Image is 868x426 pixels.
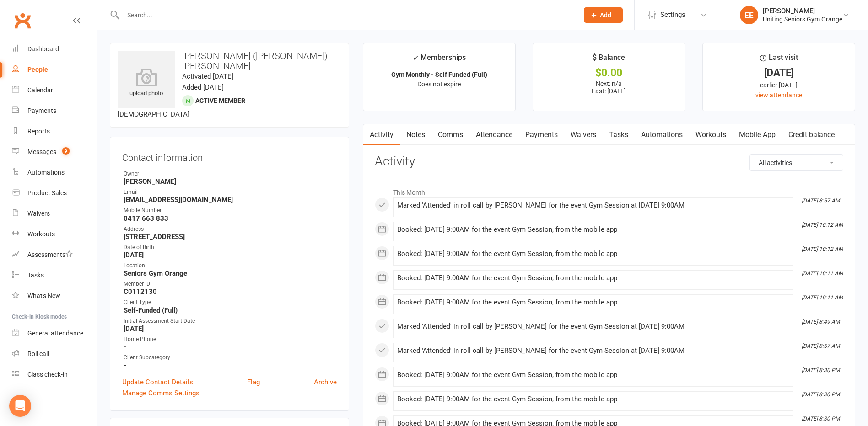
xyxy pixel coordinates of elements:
[763,7,842,15] div: [PERSON_NAME]
[118,68,175,98] div: upload photo
[122,377,193,388] a: Update Contact Details
[124,306,337,314] strong: Self-Funded (Full)
[124,196,337,204] strong: [EMAIL_ADDRESS][DOMAIN_NAME]
[247,377,260,388] a: Flag
[27,330,83,337] div: General attendance
[118,110,189,118] span: [DEMOGRAPHIC_DATA]
[412,53,418,62] i: ✓
[12,162,97,183] a: Automations
[397,371,789,379] div: Booked: [DATE] 9:00AM for the event Gym Session, from the mobile app
[12,265,97,286] a: Tasks
[9,395,31,417] div: Open Intercom Messenger
[124,280,337,288] div: Member ID
[760,52,798,68] div: Last visit
[397,395,789,403] div: Booked: [DATE] 9:00AM for the event Gym Session, from the mobile app
[124,188,337,197] div: Email
[195,97,245,104] span: Active member
[802,246,843,252] i: [DATE] 10:12 AM
[763,15,842,23] div: Uniting Seniors Gym Orange
[12,224,97,245] a: Workouts
[802,343,840,349] i: [DATE] 8:57 AM
[12,39,97,59] a: Dashboard
[375,154,843,169] h3: Activity
[122,388,199,399] a: Manage Comms Settings
[400,124,431,145] a: Notes
[397,226,789,234] div: Booked: [DATE] 9:00AM for the event Gym Session, from the mobile app
[397,298,789,306] div: Booked: [DATE] 9:00AM for the event Gym Session, from the mobile app
[733,124,782,145] a: Mobile App
[27,371,68,378] div: Class check-in
[27,350,49,357] div: Roll call
[182,83,224,91] time: Added [DATE]
[397,250,789,258] div: Booked: [DATE] 9:00AM for the event Gym Session, from the mobile app
[391,71,487,78] strong: Gym Monthly - Self Funded (Full)
[12,364,97,385] a: Class kiosk mode
[124,177,337,186] strong: [PERSON_NAME]
[802,391,840,398] i: [DATE] 8:30 PM
[711,68,846,78] div: [DATE]
[541,68,677,78] div: $0.00
[124,361,337,369] strong: -
[124,225,337,234] div: Address
[412,52,466,69] div: Memberships
[397,323,789,330] div: Marked 'Attended' in roll call by [PERSON_NAME] for the event Gym Session at [DATE] 9:00AM
[124,335,337,344] div: Home Phone
[541,80,677,95] p: Next: n/a Last: [DATE]
[375,183,843,197] li: This Month
[564,124,603,145] a: Waivers
[27,230,55,238] div: Workouts
[802,294,843,301] i: [DATE] 10:11 AM
[397,202,789,209] div: Marked 'Attended' in roll call by [PERSON_NAME] for the event Gym Session at [DATE] 9:00AM
[12,344,97,364] a: Roll call
[124,243,337,252] div: Date of Birth
[519,124,564,145] a: Payments
[12,203,97,224] a: Waivers
[802,367,840,373] i: [DATE] 8:30 PM
[600,11,611,19] span: Add
[124,233,337,241] strong: [STREET_ADDRESS]
[62,147,70,155] span: 9
[802,270,843,277] i: [DATE] 10:11 AM
[124,170,337,178] div: Owner
[120,9,572,21] input: Search...
[124,298,337,307] div: Client Type
[124,288,337,296] strong: C0112130
[12,80,97,101] a: Calendar
[124,269,337,277] strong: Seniors Gym Orange
[11,9,34,32] a: Clubworx
[27,66,48,73] div: People
[417,80,461,88] span: Does not expire
[27,45,59,53] div: Dashboard
[397,274,789,282] div: Booked: [DATE] 9:00AM for the event Gym Session, from the mobile app
[802,222,843,228] i: [DATE] 10:12 AM
[12,183,97,203] a: Product Sales
[124,353,337,362] div: Client Subcategory
[12,101,97,121] a: Payments
[12,245,97,265] a: Assessments
[603,124,635,145] a: Tasks
[802,197,840,204] i: [DATE] 8:57 AM
[12,142,97,162] a: Messages 9
[584,7,623,23] button: Add
[27,128,50,135] div: Reports
[593,52,625,68] div: $ Balance
[27,169,65,176] div: Automations
[27,86,53,94] div: Calendar
[124,343,337,351] strong: -
[27,251,73,258] div: Assessments
[740,6,758,24] div: EE
[124,206,337,215] div: Mobile Number
[12,59,97,80] a: People
[27,210,50,217] div: Waivers
[27,272,44,279] div: Tasks
[27,148,56,155] div: Messages
[12,286,97,306] a: What's New
[314,377,337,388] a: Archive
[124,261,337,270] div: Location
[122,149,337,163] h3: Contact information
[124,325,337,333] strong: [DATE]
[124,251,337,259] strong: [DATE]
[27,107,56,114] div: Payments
[12,323,97,344] a: General attendance kiosk mode
[802,319,840,325] i: [DATE] 8:49 AM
